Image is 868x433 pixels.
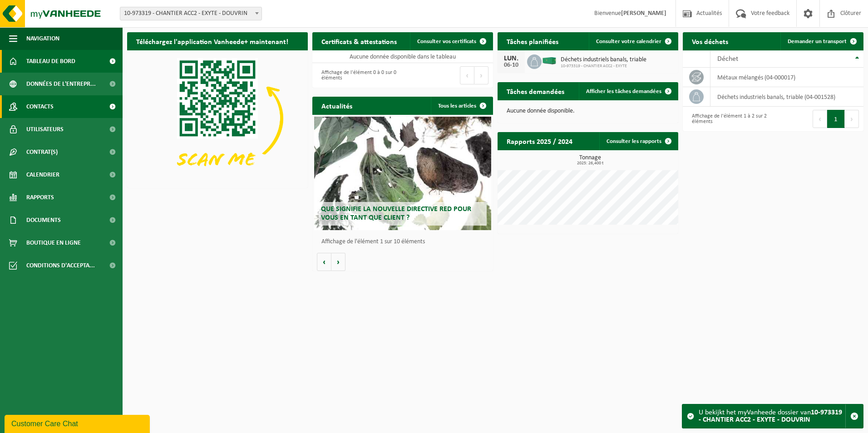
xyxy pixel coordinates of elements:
[780,32,863,50] a: Demander un transport
[507,108,669,114] p: Aucune donnée disponible.
[120,7,262,20] span: 10-973319 - CHANTIER ACC2 - EXYTE - DOUVRIN
[331,253,345,271] button: Volgende
[579,82,677,100] a: Afficher les tâches demandées
[460,66,474,84] button: Previous
[474,66,488,84] button: Next
[5,413,152,433] iframe: chat widget
[26,186,54,209] span: Rapports
[599,132,677,150] a: Consulter les rapports
[845,110,859,128] button: Next
[312,97,361,114] h2: Actualités
[589,32,677,50] a: Consulter votre calendrier
[710,87,863,107] td: déchets industriels banals, triable (04-001528)
[314,117,491,230] a: Que signifie la nouvelle directive RED pour vous en tant que client ?
[26,163,59,186] span: Calendrier
[621,10,666,17] strong: [PERSON_NAME]
[26,73,96,95] span: Données de l'entrepr...
[717,55,738,63] span: Déchet
[502,55,520,62] div: LUN.
[710,68,863,87] td: métaux mélangés (04-000017)
[321,206,471,221] span: Que signifie la nouvelle directive RED pour vous en tant que client ?
[542,57,557,65] img: HK-XC-40-GN-00
[127,50,308,186] img: Download de VHEPlus App
[26,118,64,141] span: Utilisateurs
[502,161,678,166] span: 2025: 26,400 t
[410,32,492,50] a: Consulter vos certificats
[699,404,845,428] div: U bekijkt het myVanheede dossier van
[431,97,492,115] a: Tous les articles
[26,95,54,118] span: Contacts
[561,64,646,69] span: 10-973319 - CHANTIER ACC2 - EXYTE
[26,141,58,163] span: Contrat(s)
[827,110,845,128] button: 1
[498,82,573,100] h2: Tâches demandées
[683,32,737,50] h2: Vos déchets
[498,32,567,50] h2: Tâches planifiées
[317,253,331,271] button: Vorige
[26,27,59,50] span: Navigation
[502,62,520,69] div: 06-10
[26,254,95,277] span: Conditions d'accepta...
[502,155,678,166] h3: Tonnage
[312,50,493,63] td: Aucune donnée disponible dans le tableau
[127,32,297,50] h2: Téléchargez l'application Vanheede+ maintenant!
[321,239,488,245] p: Affichage de l'élément 1 sur 10 éléments
[417,39,476,44] span: Consulter vos certificats
[26,209,61,231] span: Documents
[26,231,81,254] span: Boutique en ligne
[26,50,75,73] span: Tableau de bord
[498,132,582,150] h2: Rapports 2025 / 2024
[120,7,261,20] span: 10-973319 - CHANTIER ACC2 - EXYTE - DOUVRIN
[312,32,406,50] h2: Certificats & attestations
[317,65,398,85] div: Affichage de l'élément 0 à 0 sur 0 éléments
[813,110,827,128] button: Previous
[586,89,661,94] span: Afficher les tâches demandées
[788,39,847,44] span: Demander un transport
[687,109,769,129] div: Affichage de l'élément 1 à 2 sur 2 éléments
[699,409,842,423] strong: 10-973319 - CHANTIER ACC2 - EXYTE - DOUVRIN
[561,56,646,64] span: Déchets industriels banals, triable
[596,39,661,44] span: Consulter votre calendrier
